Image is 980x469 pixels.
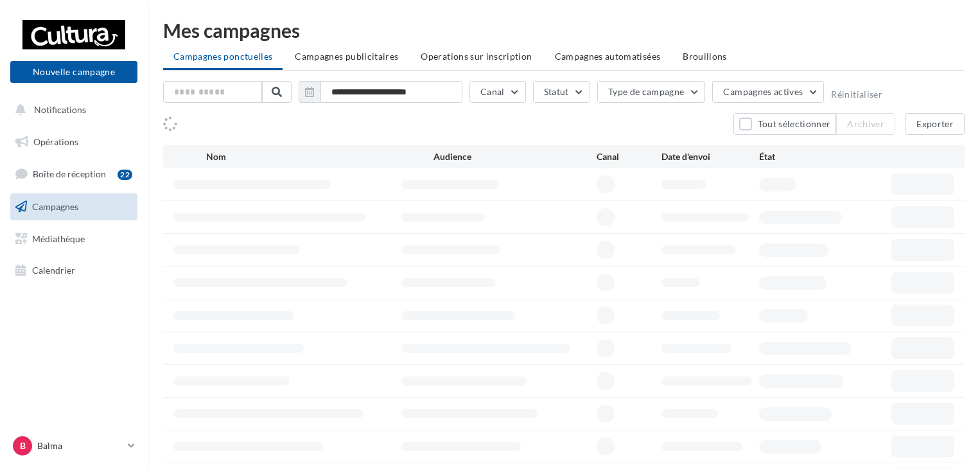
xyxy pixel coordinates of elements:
div: Nom [206,150,434,163]
button: Type de campagne [597,81,706,103]
div: Audience [433,150,596,163]
div: Canal [597,150,661,163]
div: 22 [118,170,132,180]
div: Date d'envoi [661,150,759,163]
button: Tout sélectionner [733,113,836,135]
span: Calendrier [32,265,75,276]
span: Boîte de réception [33,168,106,179]
a: B Balma [10,434,137,458]
span: Campagnes publicitaires [295,51,398,62]
a: Médiathèque [8,226,140,252]
button: Statut [533,81,590,103]
button: Réinitialiser [831,89,882,100]
button: Archiver [836,113,895,135]
span: Campagnes automatisées [555,51,661,62]
p: Balma [37,439,123,452]
a: Campagnes [8,193,140,220]
span: Campagnes [32,201,78,212]
a: Boîte de réception22 [8,160,140,188]
a: Opérations [8,128,140,155]
span: Médiathèque [32,233,85,243]
span: B [20,439,26,452]
button: Canal [469,81,526,103]
button: Campagnes actives [712,81,824,103]
div: État [759,150,857,163]
span: Brouillons [683,51,727,62]
a: Calendrier [8,257,140,284]
button: Exporter [906,113,965,135]
span: Notifications [34,104,86,115]
button: Nouvelle campagne [10,61,137,83]
span: Operations sur inscription [421,51,532,62]
span: Campagnes actives [723,86,803,97]
button: Notifications [8,96,135,123]
div: Mes campagnes [163,21,965,40]
span: Opérations [33,136,78,147]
